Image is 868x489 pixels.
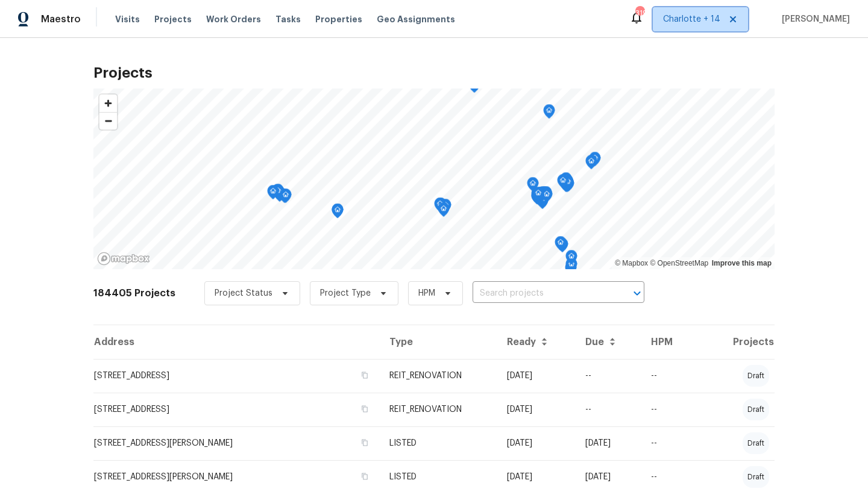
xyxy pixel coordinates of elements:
td: [DATE] [576,426,641,460]
div: Map marker [267,185,279,204]
div: Map marker [541,188,553,207]
td: -- [576,393,641,426]
div: Map marker [531,190,543,208]
th: Due [576,325,641,359]
div: Map marker [585,155,597,173]
button: Open [629,285,646,302]
button: Copy Address [359,437,370,448]
span: Geo Assignments [377,13,455,25]
div: Map marker [527,177,539,196]
button: Zoom out [99,112,117,129]
button: Zoom in [99,95,117,112]
span: Visits [115,13,140,25]
div: draft [743,399,769,420]
td: -- [641,393,694,426]
span: Zoom out [99,113,117,129]
div: Map marker [280,188,292,207]
th: Address [93,325,380,359]
div: Map marker [589,152,601,170]
span: Project Status [215,287,272,299]
div: Map marker [565,261,577,280]
td: [DATE] [497,393,576,426]
div: Map marker [434,198,446,216]
div: Map marker [543,104,555,123]
td: [DATE] [497,359,576,393]
span: Maestro [41,13,81,25]
span: Charlotte + 14 [663,13,720,25]
canvas: Map [93,89,775,269]
button: Copy Address [359,471,370,482]
td: -- [641,426,694,460]
td: LISTED [380,426,497,460]
td: REIT_RENOVATION [380,393,497,426]
td: -- [641,359,694,393]
td: REIT_RENOVATION [380,359,497,393]
td: -- [576,359,641,393]
a: OpenStreetMap [650,259,708,267]
div: Map marker [555,236,567,255]
div: Map marker [272,184,284,203]
a: Improve this map [712,259,772,267]
div: draft [743,466,769,488]
div: Map marker [272,184,284,202]
span: Work Orders [206,13,261,25]
div: Map marker [438,202,450,221]
div: Map marker [332,204,344,222]
button: Copy Address [359,370,370,381]
div: Map marker [557,174,569,193]
div: 319 [635,7,644,19]
th: Projects [694,325,775,359]
div: Map marker [532,187,544,205]
th: HPM [641,325,694,359]
div: draft [743,365,769,387]
span: Projects [154,13,192,25]
td: [STREET_ADDRESS] [93,393,380,426]
span: Tasks [275,15,301,23]
td: [STREET_ADDRESS] [93,359,380,393]
th: Type [380,325,497,359]
a: Mapbox [615,259,648,267]
span: Properties [315,13,362,25]
h2: Projects [93,67,775,79]
div: Map marker [565,250,577,269]
th: Ready [497,325,576,359]
td: [DATE] [497,426,576,460]
div: draft [743,432,769,454]
td: [STREET_ADDRESS][PERSON_NAME] [93,426,380,460]
button: Copy Address [359,403,370,414]
span: [PERSON_NAME] [777,13,850,25]
div: Map marker [537,186,549,205]
a: Mapbox homepage [97,252,150,266]
span: HPM [418,287,435,299]
h2: 184405 Projects [93,287,175,299]
div: Map marker [560,172,572,191]
span: Project Type [320,287,371,299]
input: Search projects [473,284,611,303]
